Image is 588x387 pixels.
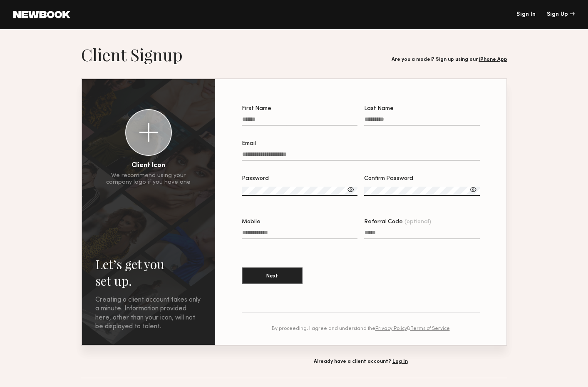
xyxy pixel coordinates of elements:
[364,219,480,225] div: Referral Code
[516,12,536,17] a: Sign In
[242,176,357,182] div: Password
[242,219,357,225] div: Mobile
[364,187,480,196] input: Confirm Password
[242,141,480,147] div: Email
[364,176,480,182] div: Confirm Password
[81,44,183,65] h1: Client Signup
[392,359,408,364] a: Log In
[95,296,202,332] div: Creating a client account takes only a minute. Information provided here, other than your icon, w...
[404,219,431,225] span: (optional)
[242,116,357,126] input: First Name
[375,326,407,331] a: Privacy Policy
[364,230,480,239] input: Referral Code(optional)
[364,106,480,112] div: Last Name
[131,162,165,169] div: Client Icon
[547,12,575,17] div: Sign Up
[95,256,202,289] h2: Let’s get you set up.
[106,172,191,186] div: We recommend using your company logo if you have one
[242,187,357,196] input: Password
[242,326,480,332] div: By proceeding, I agree and understand the &
[214,359,507,365] div: Already have a client account?
[242,230,357,239] input: Mobile
[410,326,450,331] a: Terms of Service
[242,267,303,284] button: Next
[392,57,507,62] div: Are you a model? Sign up using our
[364,116,480,126] input: Last Name
[242,151,480,161] input: Email
[479,57,507,62] a: iPhone App
[242,106,357,112] div: First Name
